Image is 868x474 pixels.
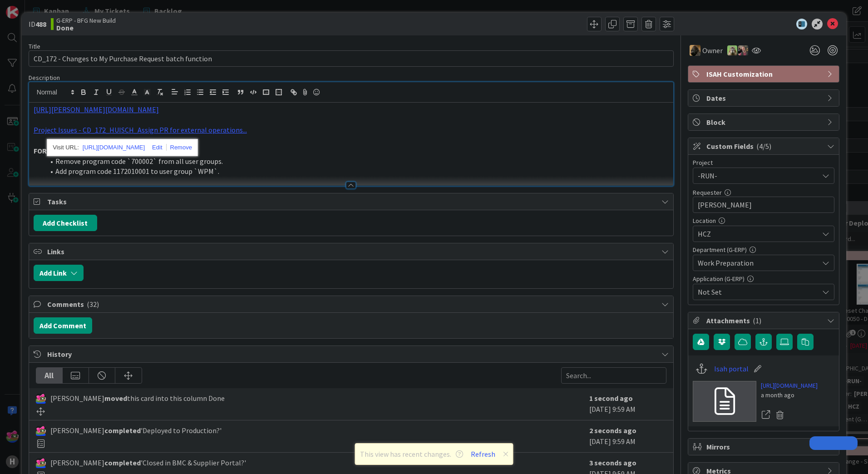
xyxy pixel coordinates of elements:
b: Done [56,24,116,31]
span: ( 32 ) [87,300,99,309]
b: 3 seconds ago [589,458,636,467]
img: JK [36,426,46,436]
div: All [36,368,63,383]
strong: FOR DEPLOYMENT TEAM: [34,146,113,155]
img: BF [738,45,748,55]
label: Title [29,42,40,50]
img: JK [36,394,46,404]
span: ( 1 ) [753,316,761,325]
b: 1 second ago [589,394,633,403]
div: Location [693,217,834,224]
img: TT [727,45,737,55]
img: ND [690,45,700,56]
b: completed [104,458,141,467]
div: a month ago [761,390,818,400]
li: Add program code 1172010001 to user group `WPM`. [44,166,669,177]
label: Requester [693,188,722,197]
span: This view has recent changes. [360,449,463,459]
span: Custom Fields [706,141,823,152]
b: 2 seconds ago [589,426,636,435]
span: ( 4/5 ) [756,142,771,151]
span: HCZ [698,228,819,239]
b: completed [104,426,141,435]
span: Attachments [706,315,823,326]
span: Work Preparation [698,257,819,268]
span: ID [29,19,46,30]
b: moved [104,394,127,403]
span: Mirrors [706,441,823,452]
span: Block [706,117,823,128]
span: History [47,349,657,360]
span: Dates [706,93,823,104]
button: Add Comment [34,317,92,334]
span: Comments [47,299,657,310]
span: [PERSON_NAME] this card into this column Done [50,393,225,404]
a: Open [761,409,771,421]
span: [PERSON_NAME] 'Deployed to Production?' [50,425,222,436]
input: type card name here... [29,50,674,67]
button: Add Link [34,265,84,281]
button: Add Checklist [34,215,97,231]
span: Owner [702,45,723,56]
li: Remove program code `700002` from all user groups. [44,156,669,167]
input: Search... [561,367,666,384]
div: [DATE] 9:59 AM [589,425,666,448]
button: Refresh [468,448,498,460]
div: Application (G-ERP) [693,276,834,282]
span: Not Set [698,286,819,297]
div: Department (G-ERP) [693,247,834,253]
a: Isah portal [714,363,749,374]
a: [URL][DOMAIN_NAME] [83,142,145,153]
img: JK [36,458,46,468]
span: [PERSON_NAME] 'Closed in BMC & Supplier Portal?' [50,457,246,468]
div: [DATE] 9:59 AM [589,393,666,415]
span: Tasks [47,196,657,207]
a: Project Issues - CD_172_HUISCH_Assign PR for external operations... [34,125,247,134]
span: -RUN- [698,169,814,182]
span: G-ERP - BFG New Build [56,17,116,24]
div: Project [693,159,834,166]
a: [URL][DOMAIN_NAME] [761,381,818,390]
span: Description [29,74,60,82]
span: ISAH Customization [706,69,823,79]
a: [URL][PERSON_NAME][DOMAIN_NAME] [34,105,159,114]
span: Links [47,246,657,257]
b: 488 [35,20,46,29]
